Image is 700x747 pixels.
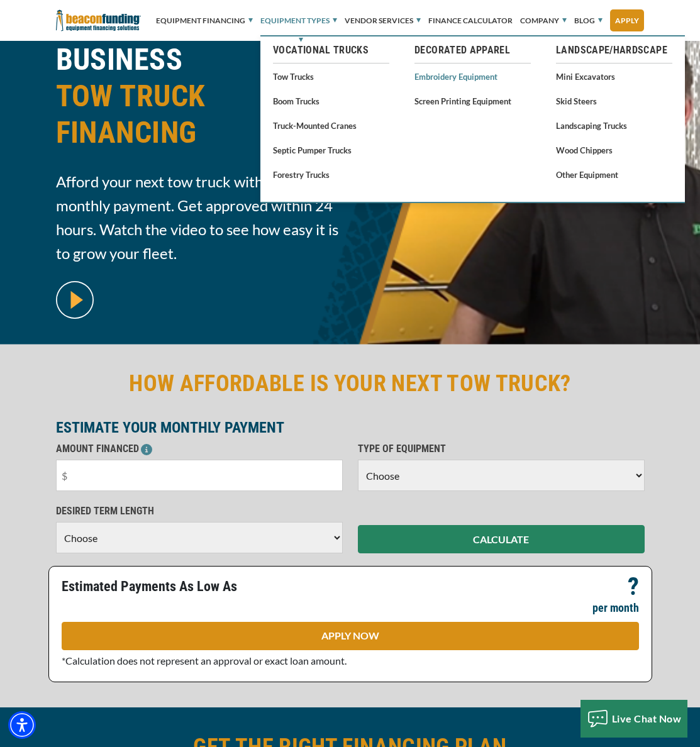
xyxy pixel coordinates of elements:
a: Tow Trucks [273,69,389,84]
a: Mini Excavators [556,69,672,84]
a: Forestry Trucks [273,167,389,182]
p: ? [628,579,639,594]
a: Blog [574,2,603,40]
h2: HOW AFFORDABLE IS YOUR NEXT TOW TRUCK? [56,369,645,398]
a: Septic Pumper Trucks [273,142,389,158]
span: Afford your next tow truck with a low monthly payment. Get approved within 24 hours. Watch the vi... [56,170,343,265]
a: Decorated Apparel [414,43,531,58]
p: DESIRED TERM LENGTH [56,504,343,519]
p: AMOUNT FINANCED [56,441,343,456]
a: Company [520,2,567,40]
a: Skid Steers [556,93,672,109]
a: Boom Trucks [273,93,389,109]
span: Live Chat Now [612,712,682,724]
a: Apply [610,9,644,31]
span: TOW TRUCK FINANCING [56,78,343,151]
p: per month [592,600,639,616]
a: Truck-Mounted Cranes [273,118,389,133]
a: APPLY NOW [62,622,639,650]
a: Landscaping Trucks [556,118,672,133]
a: Equipment Financing [156,2,253,40]
a: Vendor Services [345,2,421,40]
a: Finance Calculator [428,2,513,40]
p: Estimated Payments As Low As [62,579,343,594]
a: Vocational Trucks [273,43,389,58]
h1: REV UP YOUR BUSINESS [56,5,343,160]
a: Embroidery Equipment [414,69,531,84]
a: Landscape/Hardscape [556,43,672,58]
a: Wood Chippers [556,142,672,158]
img: video modal pop-up play button [56,281,94,319]
a: Other Equipment [556,167,672,182]
button: Live Chat Now [581,700,688,738]
button: CALCULATE [358,525,645,553]
a: Screen Printing Equipment [414,93,531,109]
p: TYPE OF EQUIPMENT [358,441,645,456]
p: ESTIMATE YOUR MONTHLY PAYMENT [56,420,645,435]
input: $ [56,460,343,491]
a: Equipment Types [260,2,337,40]
div: Accessibility Menu [8,711,36,739]
span: *Calculation does not represent an approval or exact loan amount. [62,655,347,667]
